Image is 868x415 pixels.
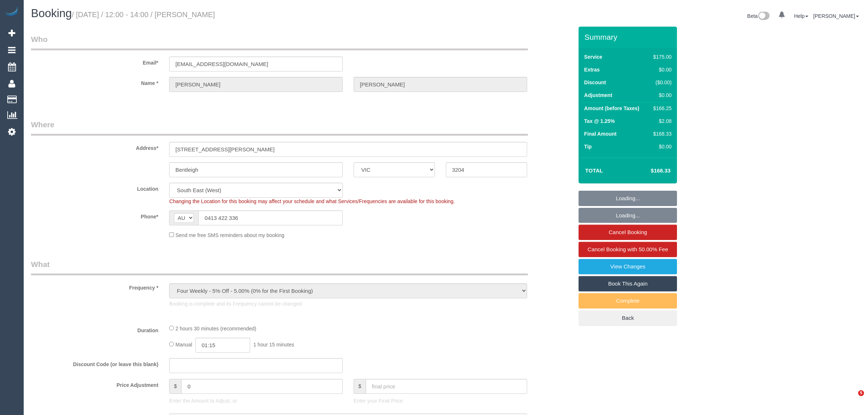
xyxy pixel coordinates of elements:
[650,143,672,150] div: $0.00
[26,210,164,220] label: Phone*
[579,276,677,291] a: Book This Again
[169,198,455,204] span: Changing the Location for this booking may affect your schedule and what Services/Frequencies are...
[354,77,527,92] input: Last Name*
[26,77,164,87] label: Name *
[584,92,612,99] label: Adjustment
[169,57,343,71] input: Email*
[584,79,606,86] label: Discount
[169,77,343,92] input: First Name*
[585,167,603,174] strong: Total
[579,310,677,326] a: Back
[584,53,602,61] label: Service
[758,12,770,21] img: New interface
[26,183,164,193] label: Location
[579,225,677,240] a: Cancel Booking
[650,105,672,112] div: $166.25
[584,33,673,41] h3: Summary
[650,66,672,73] div: $0.00
[650,117,672,125] div: $2.08
[579,242,677,257] a: Cancel Booking with 50.00% Fee
[26,379,164,389] label: Price Adjustment
[650,79,672,86] div: ($0.00)
[31,119,528,136] legend: Where
[26,57,164,66] label: Email*
[169,162,343,177] input: Suburb*
[650,53,672,61] div: $175.00
[584,130,616,137] label: Final Amount
[175,326,256,331] span: 2 hours 30 minutes (recommended)
[72,11,215,19] small: / [DATE] / 12:00 - 14:00 / [PERSON_NAME]
[26,324,164,334] label: Duration
[584,105,639,112] label: Amount (before Taxes)
[747,13,770,19] a: Beta
[169,379,181,394] span: $
[843,390,861,408] iframe: Intercom live chat
[198,210,343,225] input: Phone*
[354,379,366,394] span: $
[31,34,528,50] legend: Who
[650,92,672,99] div: $0.00
[366,379,527,394] input: final price
[4,7,19,18] img: Automaid Logo
[26,282,164,291] label: Frequency *
[175,342,192,348] span: Manual
[813,13,859,19] a: [PERSON_NAME]
[169,397,343,404] p: Enter the Amount to Adjust, or
[175,232,284,238] span: Send me free SMS reminders about my booking
[26,142,164,152] label: Address*
[31,259,528,275] legend: What
[579,259,677,274] a: View Changes
[584,66,600,73] label: Extras
[588,246,668,252] span: Cancel Booking with 50.00% Fee
[584,143,592,150] label: Tip
[169,300,527,307] p: Booking is complete and its Frequency cannot be changed
[31,7,72,20] span: Booking
[26,358,164,368] label: Discount Code (or leave this blank)
[629,168,670,174] h4: $168.33
[650,130,672,137] div: $168.33
[794,13,808,19] a: Help
[253,342,294,348] span: 1 hour 15 minutes
[584,117,615,125] label: Tax @ 1.25%
[858,390,864,396] span: 5
[354,397,527,404] p: Enter your Final Price
[446,162,527,177] input: Post Code*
